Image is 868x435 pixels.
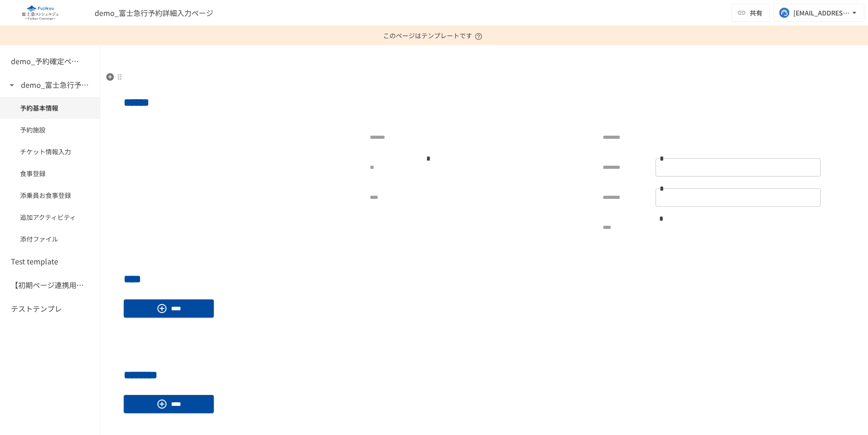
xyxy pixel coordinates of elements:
span: 共有 [750,8,762,18]
p: このページはテンプレートです [383,26,485,45]
h6: demo_富士急行予約詳細入力ページ [21,79,94,91]
img: eQeGXtYPV2fEKIA3pizDiVdzO5gJTl2ahLbsPaD2E4R [11,5,69,20]
span: 予約施設 [20,125,80,135]
h6: テストテンプレ [11,303,62,315]
span: demo_富士急行予約詳細入力ページ [95,7,213,18]
button: [EMAIL_ADDRESS][DOMAIN_NAME] [773,4,864,22]
h6: Test template [11,256,58,268]
span: 添乗員お食事登録 [20,190,80,200]
h6: 【初期ページ連携用】SFAの会社から連携 [11,279,84,291]
span: 食事登録 [20,168,80,178]
span: 追加アクティビティ [20,212,80,222]
h6: demo_予約確定ページ [11,56,84,67]
span: 添付ファイル [20,234,80,244]
span: チケット情報入力 [20,147,80,157]
span: 予約基本情報 [20,103,80,113]
button: 共有 [732,4,770,22]
div: [EMAIL_ADDRESS][DOMAIN_NAME] [793,7,850,19]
